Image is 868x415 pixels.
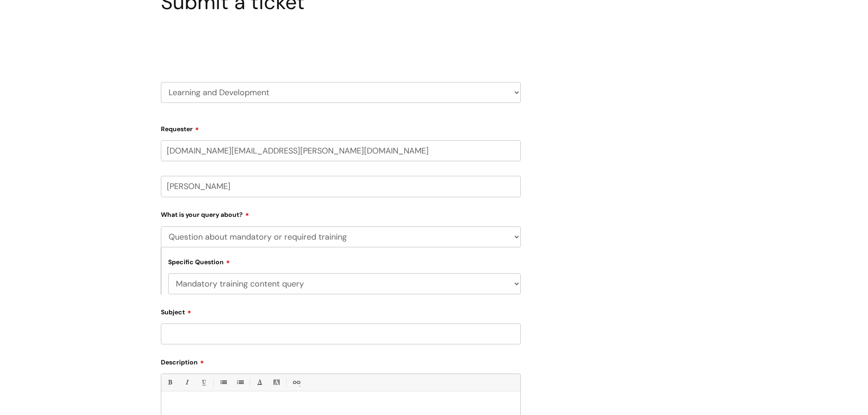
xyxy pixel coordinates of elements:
[290,377,302,388] a: Link
[161,305,521,316] label: Subject
[164,377,175,388] a: Bold (Ctrl-B)
[234,377,246,388] a: 1. Ordered List (Ctrl-Shift-8)
[161,176,521,197] input: Your Name
[168,257,230,266] label: Specific Question
[161,122,521,133] label: Requester
[161,140,521,161] input: Email
[161,208,521,219] label: What is your query about?
[254,377,265,388] a: Font Color
[181,377,192,388] a: Italic (Ctrl-I)
[271,377,282,388] a: Back Color
[217,377,229,388] a: • Unordered List (Ctrl-Shift-7)
[198,377,209,388] a: Underline(Ctrl-U)
[161,36,521,52] h2: Select issue type
[161,355,521,366] label: Description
